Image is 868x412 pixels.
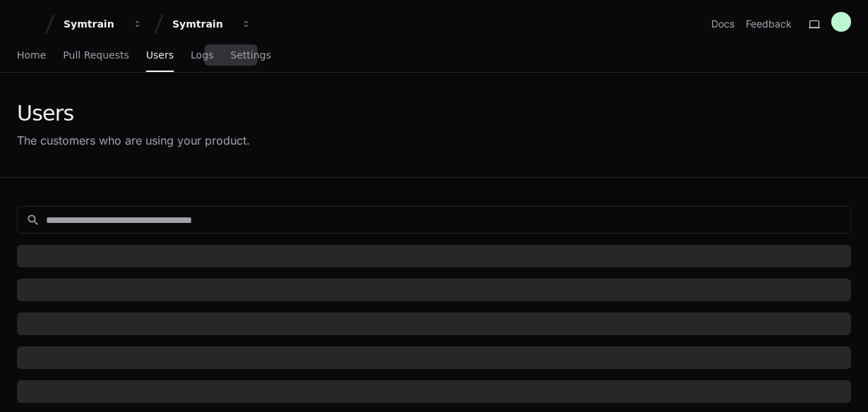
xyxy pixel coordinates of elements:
[146,51,174,59] span: Users
[746,17,792,31] button: Feedback
[191,51,213,59] span: Logs
[191,40,213,72] a: Logs
[26,213,40,227] mat-icon: search
[63,51,129,59] span: Pull Requests
[17,51,46,59] span: Home
[230,51,270,59] span: Settings
[58,11,148,37] button: Symtrain
[17,132,250,149] div: The customers who are using your product.
[172,17,233,31] div: Symtrain
[167,11,257,37] button: Symtrain
[711,17,735,31] a: Docs
[63,40,129,72] a: Pull Requests
[17,101,250,126] div: Users
[64,17,124,31] div: Symtrain
[230,40,270,72] a: Settings
[146,40,174,72] a: Users
[17,40,46,72] a: Home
